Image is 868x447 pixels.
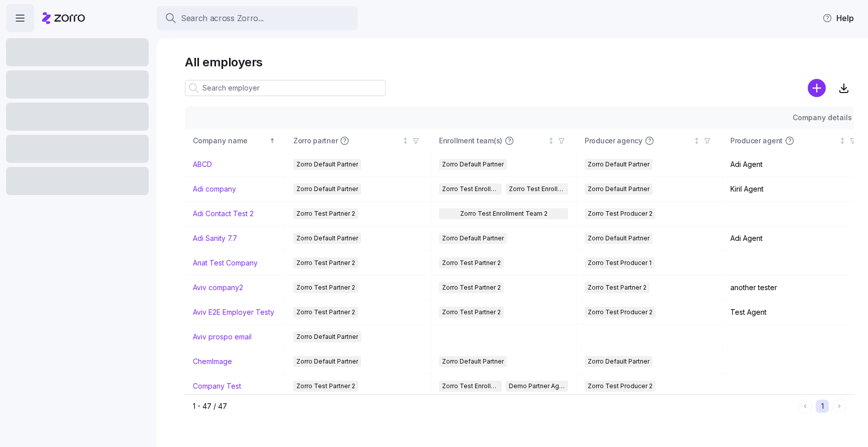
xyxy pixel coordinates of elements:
span: Zorro Test Enrollment Team 2 [442,381,499,392]
td: another tester [722,276,868,300]
button: Help [814,8,862,28]
th: Producer agentNot sorted [722,129,868,152]
span: Demo Partner Agency [509,381,566,392]
a: ChemImage [193,356,232,367]
span: Zorro Test Partner 2 [588,282,646,293]
span: Zorro Default Partner [588,233,649,244]
div: Not sorted [839,137,846,144]
a: Aviv company2 [193,283,243,293]
span: Zorro Test Partner 2 [296,208,355,219]
span: Zorro Test Partner 2 [296,381,355,392]
span: Zorro Test Partner 2 [442,257,501,269]
button: 1 [816,400,829,413]
th: Zorro partnerNot sorted [285,129,431,152]
a: Company Test [193,381,241,391]
span: Zorro Test Partner 2 [296,257,355,269]
span: Zorro Test Partner 2 [442,307,501,318]
div: Company name [193,135,267,146]
h1: All employers [185,54,854,70]
span: Zorro Default Partner [296,331,358,342]
div: Not sorted [402,137,409,144]
span: Producer agent [730,136,783,146]
th: Company nameSorted ascending [185,129,285,152]
td: Adi Agent [722,152,868,177]
span: Zorro Test Enrollment Team 1 [509,184,566,195]
th: Enrollment team(s)Not sorted [431,129,577,152]
span: Enrollment team(s) [439,136,502,146]
span: Search across Zorro... [181,12,264,25]
td: Kiril Agent [722,177,868,202]
span: Zorro Default Partner [588,159,649,170]
a: ABCD [193,159,212,169]
span: Zorro Test Producer 1 [588,257,652,269]
span: Zorro Test Enrollment Team 2 [442,184,499,195]
span: Zorro Default Partner [442,159,504,170]
span: Zorro Test Producer 2 [588,381,653,392]
div: Not sorted [548,137,555,144]
div: Not sorted [693,137,700,144]
span: Zorro Test Enrollment Team 2 [460,208,548,219]
a: Adi company [193,184,236,194]
span: Help [822,12,854,24]
span: Zorro Test Partner 2 [296,307,355,318]
span: Zorro partner [293,136,338,146]
span: Zorro Test Producer 2 [588,307,653,318]
span: Zorro Test Partner 2 [442,282,501,293]
span: Zorro Default Partner [296,233,358,244]
button: Next page [833,400,846,413]
a: Aviv prospo email [193,332,252,342]
span: Zorro Default Partner [296,184,358,195]
span: Zorro Test Producer 2 [588,208,653,219]
span: Zorro Default Partner [588,184,649,195]
a: Anat Test Company [193,258,258,268]
a: Aviv E2E Employer Testy [193,307,274,317]
input: Search employer [185,80,386,96]
div: 1 - 47 / 47 [193,401,795,411]
svg: add icon [808,79,826,97]
button: Search across Zorro... [157,6,358,30]
td: Adi Agent [722,226,868,251]
th: Producer agencyNot sorted [577,129,722,152]
span: Zorro Default Partner [296,356,358,367]
span: Zorro Default Partner [442,233,504,244]
div: Sorted ascending [269,137,276,144]
td: Test Agent [722,300,868,325]
button: Previous page [799,400,812,413]
span: Zorro Default Partner [588,356,649,367]
a: Adi Contact Test 2 [193,209,254,219]
span: Producer agency [585,136,642,146]
a: Adi Sanity 7.7 [193,233,237,243]
span: Zorro Default Partner [442,356,504,367]
span: Zorro Default Partner [296,159,358,170]
span: Zorro Test Partner 2 [296,282,355,293]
